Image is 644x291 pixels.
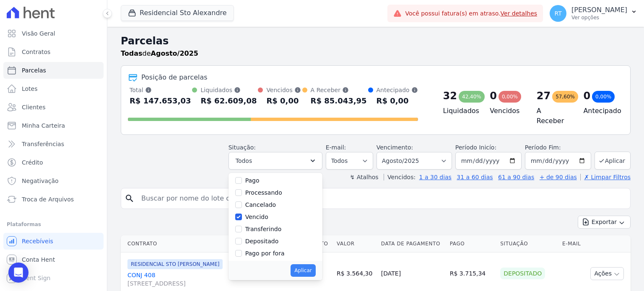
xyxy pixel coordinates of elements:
[497,235,559,252] th: Situação
[22,255,55,264] span: Conta Hent
[311,94,367,108] div: R$ 85.043,95
[130,94,191,108] div: R$ 147.653,03
[245,214,268,220] label: Vencido
[455,144,496,151] label: Período Inicío:
[229,144,256,151] label: Situação:
[580,174,631,180] a: ✗ Limpar Filtros
[127,259,223,269] span: RESIDENCIAL STO [PERSON_NAME]
[127,279,227,288] span: [STREET_ADDRESS]
[590,267,624,280] button: Ações
[552,91,578,103] div: 57,60%
[583,106,617,116] h4: Antecipado
[245,250,285,257] label: Pago por fora
[245,238,279,245] label: Depositado
[22,29,55,38] span: Visão Geral
[543,2,644,25] button: RT [PERSON_NAME] Ver opções
[245,226,282,232] label: Transferindo
[22,103,45,111] span: Clientes
[377,144,413,151] label: Vencimento:
[500,268,545,279] div: Depositado
[537,89,551,103] div: 27
[3,99,104,116] a: Clientes
[266,94,301,108] div: R$ 0,00
[578,216,631,229] button: Exportar
[378,235,447,252] th: Data de Pagamento
[377,86,418,94] div: Antecipado
[245,201,276,208] label: Cancelado
[540,174,577,180] a: + de 90 dias
[22,237,53,245] span: Recebíveis
[266,86,301,94] div: Vencidos
[499,91,521,103] div: 0,00%
[443,89,457,103] div: 32
[22,85,38,93] span: Lotes
[291,264,315,277] button: Aplicar
[200,86,257,94] div: Liquidados
[22,48,50,56] span: Contratos
[229,152,322,170] button: Todos
[447,235,497,252] th: Pago
[3,117,104,134] a: Minha Carteira
[457,174,493,180] a: 31 a 60 dias
[595,152,631,170] button: Aplicar
[592,91,615,103] div: 0,00%
[443,106,477,116] h4: Liquidados
[3,44,104,60] a: Contratos
[121,235,231,252] th: Contrato
[121,33,631,49] h2: Parcelas
[326,144,346,151] label: E-mail:
[121,49,143,57] strong: Todas
[3,191,104,208] a: Troca de Arquivos
[121,5,234,21] button: Residencial Sto Alexandre
[22,121,65,130] span: Minha Carteira
[3,173,104,189] a: Negativação
[377,94,418,108] div: R$ 0,00
[151,49,198,57] strong: Agosto/2025
[22,66,46,75] span: Parcelas
[141,72,208,82] div: Posição de parcelas
[121,49,198,59] p: de
[3,154,104,171] a: Crédito
[559,235,585,252] th: E-mail
[127,271,227,288] a: CONJ 408[STREET_ADDRESS]
[3,233,104,250] a: Recebíveis
[22,140,64,148] span: Transferências
[498,174,534,180] a: 61 a 90 dias
[501,10,538,17] a: Ver detalhes
[333,235,378,252] th: Valor
[22,177,59,185] span: Negativação
[537,106,570,126] h4: A Receber
[554,10,561,16] span: RT
[583,89,590,103] div: 0
[3,136,104,152] a: Transferências
[571,6,627,14] p: [PERSON_NAME]
[245,177,260,184] label: Pago
[130,86,191,94] div: Total
[22,158,43,167] span: Crédito
[236,156,252,166] span: Todos
[22,195,74,203] span: Troca de Arquivos
[3,62,104,79] a: Parcelas
[350,174,378,180] label: ↯ Atalhos
[125,193,135,203] i: search
[490,89,497,103] div: 0
[525,143,591,152] label: Período Fim:
[3,251,104,268] a: Conta Hent
[245,189,282,196] label: Processando
[384,174,415,180] label: Vencidos:
[136,190,627,207] input: Buscar por nome do lote ou do cliente
[490,106,523,116] h4: Vencidos
[405,9,537,18] span: Você possui fatura(s) em atraso.
[3,25,104,42] a: Visão Geral
[311,86,367,94] div: A Receber
[3,80,104,97] a: Lotes
[459,91,485,103] div: 42,40%
[8,263,29,283] div: Open Intercom Messenger
[7,219,100,229] div: Plataformas
[571,14,627,21] p: Ver opções
[419,174,452,180] a: 1 a 30 dias
[200,94,257,108] div: R$ 62.609,08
